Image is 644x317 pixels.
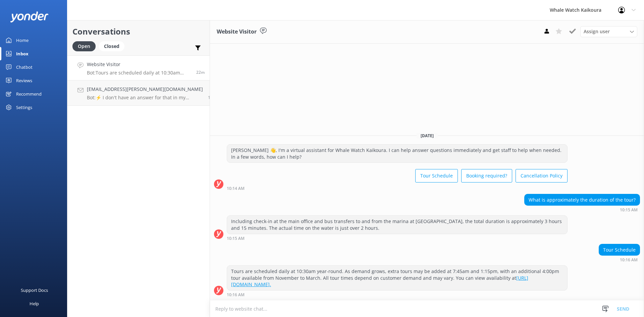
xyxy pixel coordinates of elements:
[227,216,567,233] div: Including check-in at the main office and bus transfers to and from the marina at [GEOGRAPHIC_DAT...
[227,236,568,241] div: Sep 14 2025 10:15am (UTC +12:00) Pacific/Auckland
[227,292,568,297] div: Sep 14 2025 10:16am (UTC +12:00) Pacific/Auckland
[227,186,568,191] div: Sep 14 2025 10:14am (UTC +12:00) Pacific/Auckland
[524,207,640,212] div: Sep 14 2025 10:15am (UTC +12:00) Pacific/Auckland
[16,47,29,60] div: Inbox
[10,11,49,22] img: yonder-white-logo.png
[227,187,245,191] strong: 10:14 AM
[599,244,640,256] div: Tour Schedule
[584,28,610,35] span: Assign user
[217,28,257,36] h3: Website Visitor
[227,145,567,162] div: [PERSON_NAME] 👋, I'm a virtual assistant for Whale Watch Kaikoura. I can help answer questions im...
[16,74,32,87] div: Reviews
[227,293,245,297] strong: 10:16 AM
[67,55,210,81] a: Website VisitorBot:Tours are scheduled daily at 10:30am year-round. As demand grows, extra tours ...
[16,60,33,74] div: Chatbot
[227,236,245,241] strong: 10:15 AM
[67,81,210,106] a: [EMAIL_ADDRESS][PERSON_NAME][DOMAIN_NAME]Bot:⚡ I don't have an answer for that in my knowledge ba...
[72,25,205,38] h2: Conversations
[599,257,640,262] div: Sep 14 2025 10:16am (UTC +12:00) Pacific/Auckland
[87,86,203,93] h4: [EMAIL_ADDRESS][PERSON_NAME][DOMAIN_NAME]
[580,26,637,37] div: Assign User
[516,169,568,182] button: Cancellation Policy
[21,283,48,297] div: Support Docs
[87,70,191,76] p: Bot: Tours are scheduled daily at 10:30am year-round. As demand grows, extra tours may be added a...
[620,258,638,262] strong: 10:16 AM
[99,42,128,50] a: Closed
[461,169,512,182] button: Booking required?
[415,169,458,182] button: Tour Schedule
[87,95,203,101] p: Bot: ⚡ I don't have an answer for that in my knowledge base. Please try and rephrase your questio...
[208,95,215,100] span: Sep 13 2025 04:39pm (UTC +12:00) Pacific/Auckland
[196,69,205,75] span: Sep 14 2025 10:16am (UTC +12:00) Pacific/Auckland
[525,194,640,206] div: What is approximately the duration of the tour?
[72,42,99,50] a: Open
[417,133,438,139] span: [DATE]
[227,266,567,290] div: Tours are scheduled daily at 10:30am year-round. As demand grows, extra tours may be added at 7:4...
[16,34,29,47] div: Home
[620,208,638,212] strong: 10:15 AM
[30,297,39,310] div: Help
[16,87,42,101] div: Recommend
[16,101,32,114] div: Settings
[87,61,191,68] h4: Website Visitor
[99,41,124,51] div: Closed
[231,275,528,288] a: [URL][DOMAIN_NAME].
[72,41,96,51] div: Open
